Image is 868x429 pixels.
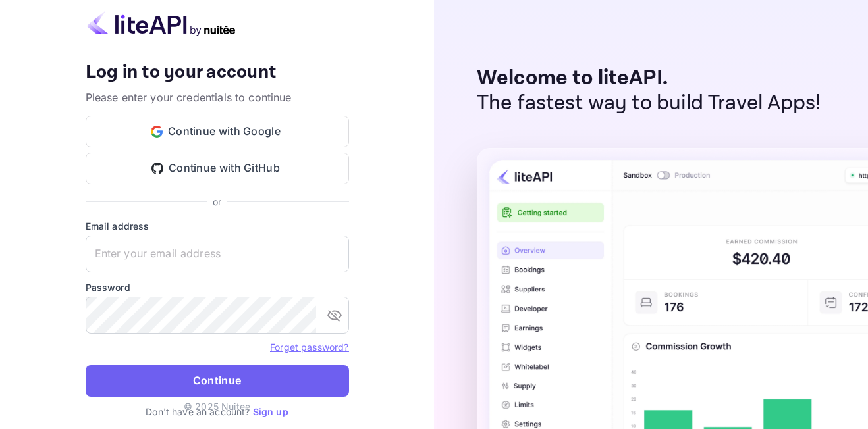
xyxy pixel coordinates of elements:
[477,91,821,116] p: The fastest way to build Travel Apps!
[86,153,349,184] button: Continue with GitHub
[213,195,221,209] p: or
[477,66,821,91] p: Welcome to liteAPI.
[253,406,288,417] a: Sign up
[86,61,349,84] h4: Log in to your account
[270,341,348,353] a: Forget password?
[86,236,349,272] input: Enter your email address
[86,365,349,397] button: Continue
[184,399,250,413] p: © 2025 Nuitee
[86,89,349,105] p: Please enter your credentials to continue
[86,219,349,233] label: Email address
[86,116,349,147] button: Continue with Google
[270,340,348,353] a: Forget password?
[86,11,237,36] img: liteapi
[86,280,349,294] label: Password
[321,302,348,328] button: toggle password visibility
[86,405,349,418] p: Don't have an account?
